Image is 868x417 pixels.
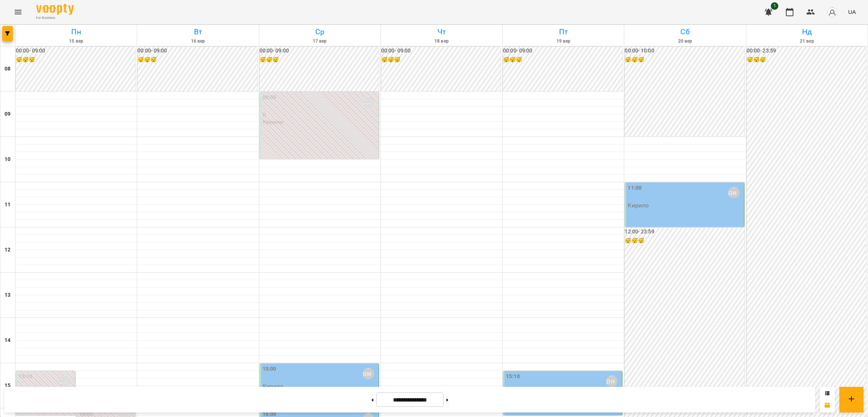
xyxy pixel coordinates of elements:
[5,110,11,118] h6: 09
[747,38,866,45] h6: 21 вер
[747,47,866,55] h6: 00:00 - 23:59
[628,184,642,192] label: 11:00
[504,38,623,45] h6: 19 вер
[381,56,501,64] h6: 😴😴😴
[827,7,837,17] img: avatar_s.png
[606,376,617,387] div: Кирило
[263,94,277,102] label: 09:00
[625,38,744,45] h6: 20 вер
[382,26,501,38] h6: Чт
[138,56,257,64] h6: 😴😴😴
[771,2,778,10] span: 1
[625,237,744,245] h6: 😴😴😴
[19,373,33,381] label: 15:10
[260,38,379,45] h6: 17 вер
[625,26,744,38] h6: Сб
[503,56,622,64] h6: 😴😴😴
[848,8,856,16] span: UA
[263,112,377,118] p: 0
[260,26,379,38] h6: Ср
[381,47,501,55] h6: 00:00 - 09:00
[845,5,859,19] button: UA
[5,65,11,73] h6: 08
[36,4,74,15] img: Voopty Logo
[625,228,744,236] h6: 12:00 - 23:59
[747,26,866,38] h6: Нд
[5,155,11,164] h6: 10
[17,26,136,38] h6: Пн
[16,56,135,64] h6: 😴😴😴
[260,56,379,64] h6: 😴😴😴
[503,47,622,55] h6: 00:00 - 09:00
[36,15,74,20] span: For Business
[138,38,257,45] h6: 16 вер
[260,47,379,55] h6: 00:00 - 09:00
[382,38,501,45] h6: 18 вер
[138,26,257,38] h6: Вт
[138,47,257,55] h6: 00:00 - 09:00
[628,202,649,208] p: Кирило
[263,119,284,125] p: Кирило
[363,368,374,379] div: Кирило
[5,382,11,390] h6: 15
[625,56,744,64] h6: 😴😴😴
[16,47,135,55] h6: 00:00 - 09:00
[504,26,623,38] h6: Пт
[17,38,136,45] h6: 15 вер
[9,3,27,21] button: Menu
[728,187,740,198] div: Кирило
[263,365,277,373] label: 15:00
[363,97,374,108] div: Кирило
[5,291,11,299] h6: 13
[625,47,744,55] h6: 00:00 - 10:00
[5,336,11,345] h6: 14
[5,246,11,254] h6: 12
[747,56,866,64] h6: 😴😴😴
[506,373,520,381] label: 15:10
[5,201,11,209] h6: 11
[59,376,70,387] div: Кирило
